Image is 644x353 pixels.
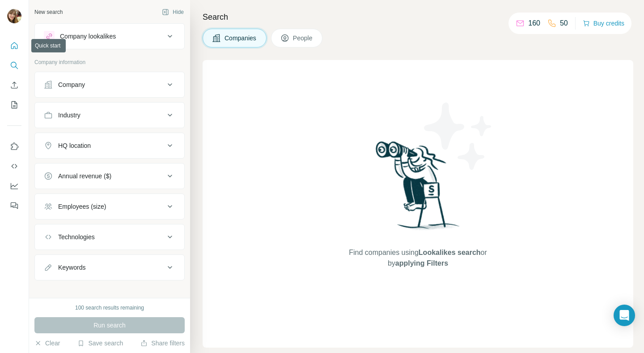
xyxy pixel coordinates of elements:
button: Annual revenue ($) [35,165,184,187]
p: Company information [34,58,185,66]
span: Find companies using or by [346,247,489,269]
button: Employees (size) [35,196,184,217]
div: 100 search results remaining [75,304,144,312]
button: HQ location [35,135,184,156]
button: Save search [77,339,123,348]
button: Enrich CSV [7,77,21,93]
button: Hide [156,5,190,19]
div: Company [58,80,85,89]
div: Employees (size) [58,202,106,211]
div: Annual revenue ($) [58,172,111,181]
button: Quick start [7,38,21,54]
button: Keywords [35,257,184,278]
button: Technologies [35,226,184,248]
button: Search [7,57,21,73]
button: Use Surfe API [7,158,21,174]
button: Use Surfe on LinkedIn [7,138,21,155]
button: Share filters [140,339,185,348]
img: Avatar [7,9,21,23]
button: Feedback [7,198,21,214]
div: New search [34,8,63,16]
div: Company lookalikes [60,32,116,41]
div: Technologies [58,232,95,241]
div: Keywords [58,263,85,272]
h4: Search [203,11,633,23]
button: Company [35,74,184,95]
span: Lookalikes search [419,249,481,256]
button: Clear [34,339,60,348]
div: Open Intercom Messenger [614,305,635,326]
p: 50 [560,18,568,29]
img: Surfe Illustration - Woman searching with binoculars [372,139,465,239]
button: Buy credits [583,17,624,30]
p: 160 [528,18,540,29]
button: Dashboard [7,178,21,194]
div: HQ location [58,141,91,150]
button: My lists [7,97,21,113]
img: Surfe Illustration - Stars [418,96,499,176]
span: People [293,34,314,43]
span: Companies [225,34,257,43]
button: Company lookalikes [35,26,184,47]
span: applying Filters [395,259,448,267]
div: Industry [58,111,80,120]
button: Industry [35,104,184,126]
